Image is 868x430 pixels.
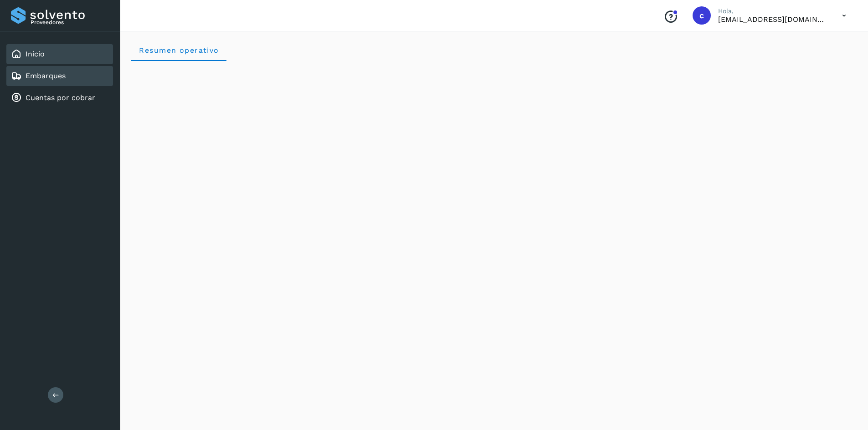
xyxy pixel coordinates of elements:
[718,7,827,15] p: Hola,
[26,50,45,58] a: Inicio
[26,93,95,102] a: Cuentas por cobrar
[6,44,113,64] div: Inicio
[26,71,66,80] a: Embarques
[31,19,109,25] p: Proveedores
[718,15,827,24] p: cuentas3@enlacesmet.com.mx
[6,88,113,108] div: Cuentas por cobrar
[139,46,219,55] span: Resumen operativo
[6,66,113,86] div: Embarques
